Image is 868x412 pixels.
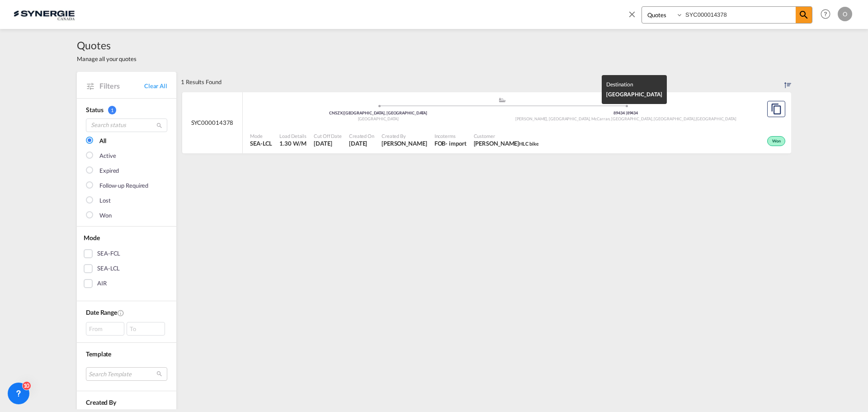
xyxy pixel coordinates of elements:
div: FOB [434,139,446,147]
div: Active [99,152,116,161]
span: Customer [474,133,539,139]
span: Created By [86,398,116,406]
span: [GEOGRAPHIC_DATA] [358,116,399,121]
span: Help [818,6,833,22]
span: Hala Laalj HLC bike [474,139,539,147]
div: Status 1 [86,105,167,114]
span: Status [86,106,103,114]
span: HLC bike [519,141,538,147]
input: Search status [86,118,167,132]
div: Sort by: Created On [784,72,791,92]
span: icon-magnify [796,7,812,23]
md-icon: assets/icons/custom/ship-fill.svg [497,98,508,102]
span: Template [86,350,111,358]
span: [GEOGRAPHIC_DATA] [606,91,662,98]
span: [PERSON_NAME], [GEOGRAPHIC_DATA], McCarran, [GEOGRAPHIC_DATA], [GEOGRAPHIC_DATA] [515,116,696,121]
span: 28 Aug 2025 [349,139,374,147]
img: 1f56c880d42311ef80fc7dca854c8e59.png [14,4,75,24]
div: SYC000014378 assets/icons/custom/ship-fill.svgassets/icons/custom/roll-o-plane.svgOriginShenzhen,... [182,92,791,154]
div: - import [445,139,466,147]
span: | [626,110,627,115]
span: Manage all your quotes [77,55,137,63]
span: From To [86,322,167,336]
div: O [838,7,852,21]
div: AIR [97,279,107,288]
span: 1.30 W/M [279,140,306,147]
span: 89434 [627,110,638,115]
span: 1 [108,106,116,114]
div: Lost [99,196,111,205]
md-icon: icon-magnify [798,9,809,20]
button: Copy Quote [767,101,785,117]
a: Clear All [144,82,167,90]
div: Follow-up Required [99,181,148,190]
span: Date Range [86,308,117,316]
div: To [127,322,165,336]
span: SYC000014378 [191,118,234,127]
span: | [343,110,344,115]
md-icon: assets/icons/custom/copyQuote.svg [771,104,782,114]
div: All [99,137,106,146]
div: FOB import [434,139,467,147]
span: Mode [250,133,272,139]
div: Won [767,136,785,146]
div: 1 Results Found [181,72,222,92]
div: From [86,322,124,336]
md-icon: icon-close [627,9,637,19]
span: 28 Aug 2025 [314,139,342,147]
span: Filters [99,81,144,91]
md-icon: icon-magnify [156,122,163,129]
span: Cut Off Date [314,133,342,139]
span: [GEOGRAPHIC_DATA] [696,116,736,121]
span: icon-close [627,6,642,28]
span: 89434 [613,110,627,115]
div: Destination [606,80,662,90]
div: SEA-FCL [97,249,120,258]
md-checkbox: SEA-FCL [84,249,170,258]
span: Created By [382,133,427,139]
md-checkbox: SEA-LCL [84,264,170,273]
div: Expired [99,166,119,175]
span: Won [772,138,783,145]
span: Incoterms [434,133,467,139]
span: Rosa Ho [382,139,427,147]
span: Mode [84,234,100,242]
span: , [695,116,696,121]
span: Load Details [279,133,307,139]
input: Enter Quotation Number [683,7,796,23]
span: CNSZX [GEOGRAPHIC_DATA], [GEOGRAPHIC_DATA] [329,110,427,115]
md-checkbox: AIR [84,279,170,288]
div: Won [99,211,112,220]
span: Quotes [77,38,137,52]
span: SEA-LCL [250,139,272,147]
div: SEA-LCL [97,264,120,273]
div: Help [818,6,838,23]
md-icon: Created On [117,309,124,317]
span: Created On [349,133,374,139]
